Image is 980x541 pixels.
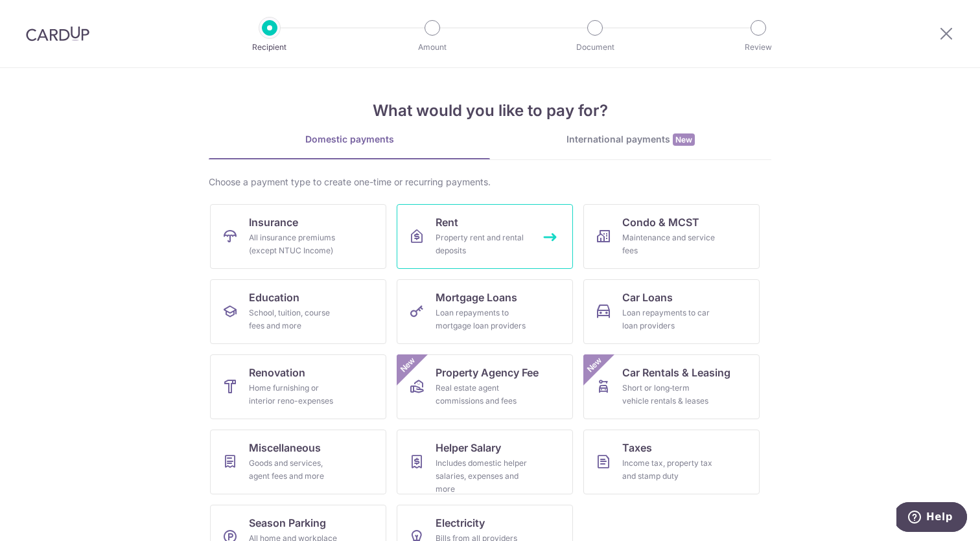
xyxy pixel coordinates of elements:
[622,306,716,332] div: Loan repayments to car loan providers
[397,430,573,494] a: Helper SalaryIncludes domestic helper salaries, expenses and more
[436,382,529,408] div: Real estate agent commissions and fees
[249,515,326,531] span: Season Parking
[209,176,771,189] div: Choose a payment type to create one-time or recurring payments.
[397,354,573,419] a: Property Agency FeeReal estate agent commissions and feesNew
[249,214,298,230] span: Insurance
[210,204,386,269] a: InsuranceAll insurance premiums (except NTUC Income)
[436,214,458,230] span: Rent
[896,502,967,535] iframe: Opens a widget where you can find more information
[249,457,342,483] div: Goods and services, agent fees and more
[583,204,760,269] a: Condo & MCSTMaintenance and service fees
[583,354,760,419] a: Car Rentals & LeasingShort or long‑term vehicle rentals & leasesNew
[209,133,490,146] div: Domestic payments
[249,306,342,332] div: School, tuition, course fees and more
[249,231,342,257] div: All insurance premiums (except NTUC Income)
[436,365,539,380] span: Property Agency Fee
[673,133,695,146] span: New
[436,290,517,305] span: Mortgage Loans
[583,279,760,344] a: Car LoansLoan repayments to car loan providers
[583,430,760,494] a: TaxesIncome tax, property tax and stamp duty
[436,515,485,531] span: Electricity
[436,440,501,455] span: Helper Salary
[436,306,529,332] div: Loan repayments to mortgage loan providers
[547,41,643,54] p: Document
[30,9,56,21] span: Help
[436,457,529,496] div: Includes domestic helper salaries, expenses and more
[384,41,480,54] p: Amount
[249,290,299,305] span: Education
[249,365,305,380] span: Renovation
[584,354,605,376] span: New
[710,41,806,54] p: Review
[210,430,386,494] a: MiscellaneousGoods and services, agent fees and more
[397,354,419,376] span: New
[490,133,771,146] div: International payments
[209,99,771,122] h4: What would you like to pay for?
[249,440,321,455] span: Miscellaneous
[622,231,716,257] div: Maintenance and service fees
[397,204,573,269] a: RentProperty rent and rental deposits
[622,440,652,455] span: Taxes
[622,365,730,380] span: Car Rentals & Leasing
[26,26,89,41] img: CardUp
[249,382,342,408] div: Home furnishing or interior reno-expenses
[210,354,386,419] a: RenovationHome furnishing or interior reno-expenses
[222,41,318,54] p: Recipient
[436,231,529,257] div: Property rent and rental deposits
[210,279,386,344] a: EducationSchool, tuition, course fees and more
[622,214,699,230] span: Condo & MCST
[622,382,716,408] div: Short or long‑term vehicle rentals & leases
[397,279,573,344] a: Mortgage LoansLoan repayments to mortgage loan providers
[622,457,716,483] div: Income tax, property tax and stamp duty
[622,290,673,305] span: Car Loans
